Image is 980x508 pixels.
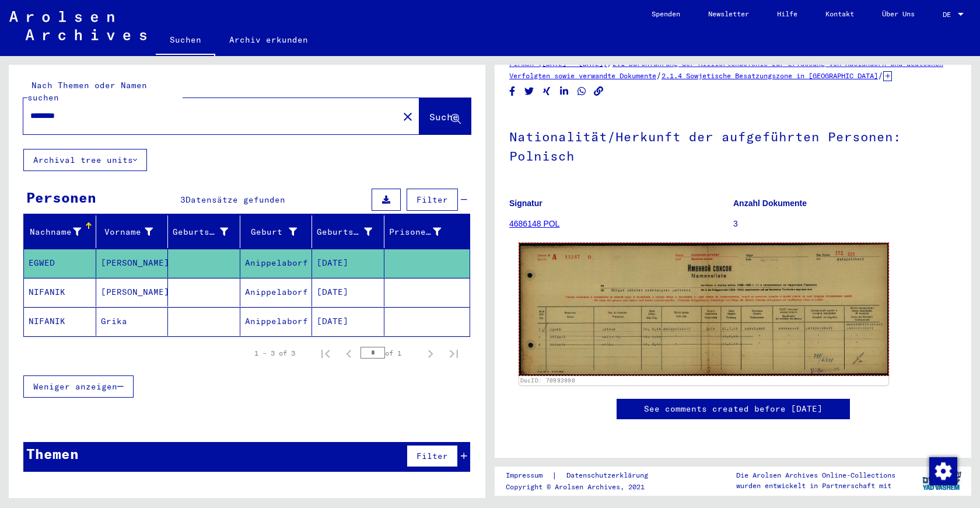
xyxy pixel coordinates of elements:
span: Suche [429,111,459,123]
div: Themen [26,443,79,464]
a: Suchen [156,26,215,56]
a: Datenschutzerklärung [557,469,662,482]
div: Zustimmung ändern [929,457,957,485]
a: See comments created before [DATE] [644,403,822,415]
button: Share on Facebook [506,84,519,99]
button: Weniger anzeigen [23,375,134,398]
button: Share on WhatsApp [576,84,588,99]
div: | [506,469,662,482]
mat-cell: NIFANIK [24,278,96,307]
button: Previous page [337,342,360,365]
a: Archiv erkunden [215,26,322,54]
mat-cell: [PERSON_NAME] [96,278,169,307]
p: Die Arolsen Archives Online-Collections [736,470,895,481]
span: Datensätze gefunden [185,194,285,205]
a: Impressum [506,469,552,482]
div: Vorname [101,226,153,238]
a: 4686148 POL [509,219,559,228]
b: Signatur [509,199,542,208]
img: yv_logo.png [920,466,964,495]
span: / [878,70,883,81]
mat-label: Nach Themen oder Namen suchen [27,80,147,103]
span: Filter [416,194,448,205]
div: Geburtsdatum [317,222,387,241]
mat-cell: EGWED [24,249,96,277]
div: Vorname [101,222,168,241]
mat-header-cell: Geburtsdatum [312,215,384,248]
img: Zustimmung ändern [929,457,957,485]
mat-header-cell: Nachname [24,215,96,248]
button: Filter [407,189,458,211]
button: Share on Twitter [523,84,535,99]
div: of 1 [360,347,419,359]
mat-header-cell: Geburt‏ [240,215,313,248]
a: DocID: 70993990 [520,377,576,384]
span: DE [943,11,956,19]
span: / [656,70,661,81]
mat-header-cell: Vorname [96,215,169,248]
mat-cell: Grika [96,307,169,336]
button: Filter [407,445,458,467]
mat-cell: Anippelaborf [240,278,313,307]
button: Clear [396,105,419,128]
button: Copy link [593,84,605,99]
div: Nachname [29,222,96,241]
div: Prisoner # [389,226,442,238]
span: Weniger anzeigen [33,381,117,392]
div: Nachname [29,226,81,238]
div: Geburtsname [173,226,228,238]
span: 3 [180,194,185,205]
button: Next page [419,342,442,365]
mat-cell: NIFANIK [24,307,96,336]
button: Last page [442,342,466,365]
div: Personen [26,187,96,208]
mat-header-cell: Geburtsname [168,215,240,248]
div: 1 – 3 of 3 [254,348,295,359]
mat-cell: [DATE] [312,278,384,307]
p: wurden entwickelt in Partnerschaft mit [736,481,895,491]
div: Prisoner # [389,222,456,241]
button: First page [314,342,337,365]
b: Anzahl Dokumente [733,199,807,208]
mat-icon: close [401,110,415,124]
h1: Nationalität/Herkunft der aufgeführten Personen: Polnisch [509,110,957,180]
button: Suche [419,98,471,134]
div: Geburt‏ [245,226,297,238]
mat-cell: [PERSON_NAME] [96,249,169,277]
mat-cell: [DATE] [312,307,384,336]
div: Geburt‏ [245,222,312,241]
span: Filter [416,451,448,461]
button: Share on LinkedIn [558,84,570,99]
button: Share on Xing [541,84,553,99]
mat-cell: Anippelaborf [240,307,313,336]
p: 3 [733,218,957,230]
p: Copyright © Arolsen Archives, 2021 [506,482,662,492]
mat-cell: Anippelaborf [240,249,313,277]
div: Geburtsdatum [317,226,372,238]
img: Arolsen_neg.svg [9,11,146,40]
a: 2.1.4 Sowjetische Besatzungszone in [GEOGRAPHIC_DATA] [661,71,878,80]
mat-header-cell: Prisoner # [384,215,470,248]
button: Archival tree units [23,149,147,171]
mat-cell: [DATE] [312,249,384,277]
div: Geburtsname [173,222,243,241]
img: 001.jpg [519,243,888,375]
